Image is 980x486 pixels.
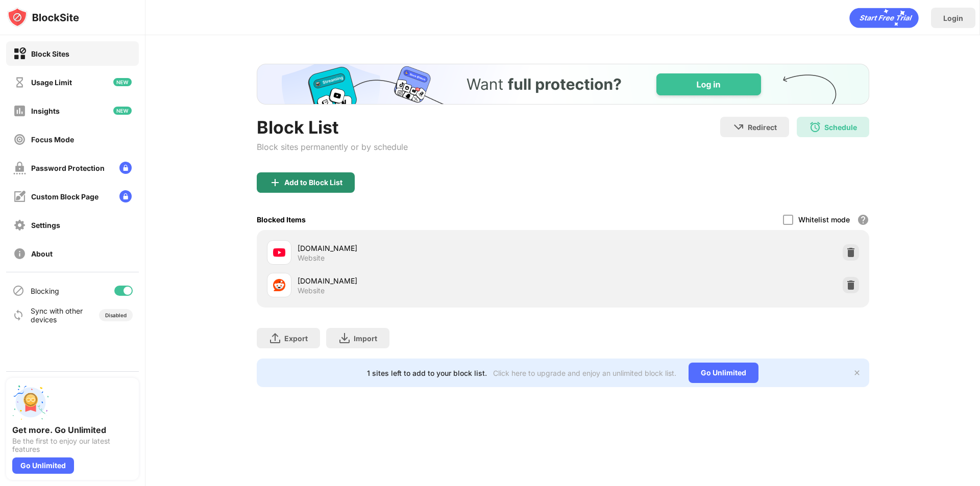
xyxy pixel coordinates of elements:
[113,78,132,86] img: new-icon.svg
[31,287,59,295] div: Blocking
[12,309,24,321] img: sync-icon.svg
[853,369,861,377] img: x-button.svg
[284,334,308,343] div: Export
[298,243,563,253] div: [DOMAIN_NAME]
[31,49,69,58] div: Block Sites
[12,457,74,474] div: Go Unlimited
[119,190,132,202] img: lock-menu.svg
[113,107,132,115] img: new-icon.svg
[367,369,487,377] div: 1 sites left to add to your block list.
[748,123,777,132] div: Redirect
[257,215,306,224] div: Blocked Items
[849,8,919,28] div: animation
[31,192,99,201] div: Custom Block Page
[493,369,676,377] div: Click here to upgrade and enjoy an unlimited block list.
[13,162,26,174] img: password-protection-off.svg
[31,78,72,87] div: Usage Limit
[354,334,377,343] div: Import
[298,286,325,295] div: Website
[7,7,79,28] img: logo-blocksite.svg
[119,162,132,174] img: lock-menu.svg
[257,64,869,105] iframe: Banner
[12,285,24,297] img: blocking-icon.svg
[13,105,26,117] img: insights-off.svg
[257,117,408,138] div: Block List
[824,123,857,132] div: Schedule
[13,133,26,146] img: focus-off.svg
[273,279,285,291] img: favicons
[31,107,60,115] div: Insights
[273,246,285,259] img: favicons
[31,306,83,324] div: Sync with other devices
[31,164,105,172] div: Password Protection
[943,14,963,22] div: Login
[13,190,26,203] img: customize-block-page-off.svg
[284,178,342,187] div: Add to Block List
[257,142,408,152] div: Block sites permanently or by schedule
[12,384,49,421] img: push-unlimited.svg
[31,135,74,144] div: Focus Mode
[105,312,127,318] div: Disabled
[798,215,850,224] div: Whitelist mode
[31,221,60,229] div: Settings
[13,76,26,89] img: time-usage-off.svg
[13,219,26,232] img: settings-off.svg
[298,275,563,286] div: [DOMAIN_NAME]
[13,247,26,260] img: about-off.svg
[298,253,325,263] div: Website
[689,363,758,383] div: Go Unlimited
[12,437,133,453] div: Be the first to enjoy our latest features
[12,425,133,435] div: Get more. Go Unlimited
[31,249,53,258] div: About
[13,47,26,60] img: block-on.svg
